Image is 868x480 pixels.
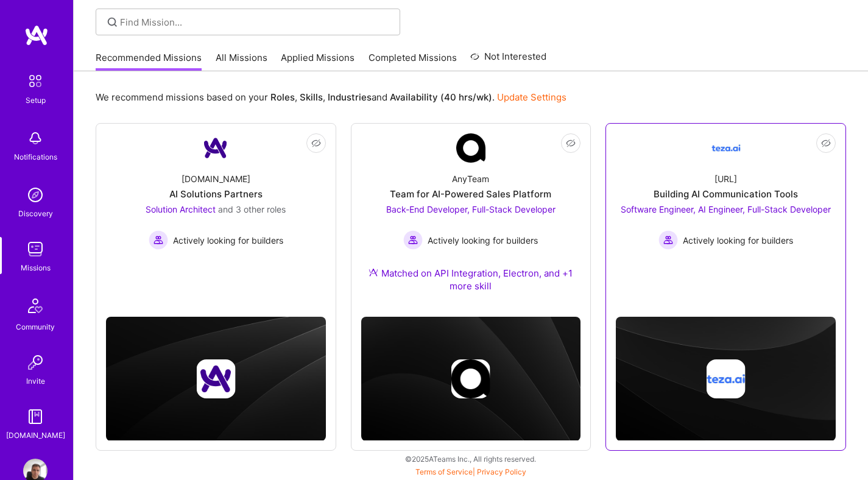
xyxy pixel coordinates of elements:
[369,267,378,277] img: Ateam Purple Icon
[311,138,321,148] i: icon EyeClosed
[23,404,48,429] img: guide book
[146,204,216,214] span: Solution Architect
[21,291,50,320] img: Community
[361,317,581,441] img: cover
[173,234,283,247] span: Actively looking for builders
[683,234,793,247] span: Actively looking for builders
[477,467,526,476] a: Privacy Policy
[497,91,566,103] a: Update Settings
[711,133,741,163] img: Company Logo
[16,320,55,333] div: Community
[73,443,868,474] div: © 2025 ATeams Inc., All rights reserved.
[18,207,53,220] div: Discovery
[270,91,295,103] b: Roles
[616,133,836,282] a: Company Logo[URL]Building AI Communication ToolsSoftware Engineer, AI Engineer, Full-Stack Develo...
[361,133,581,307] a: Company LogoAnyTeamTeam for AI-Powered Sales PlatformBack-End Developer, Full-Stack Developer Act...
[715,172,737,185] div: [URL]
[218,204,286,214] span: and 3 other roles
[566,138,576,148] i: icon EyeClosed
[23,237,48,261] img: teamwork
[328,91,372,103] b: Industries
[196,359,235,398] img: Company logo
[707,359,746,398] img: Company logo
[390,91,492,103] b: Availability (40 hrs/wk)
[428,234,538,247] span: Actively looking for builders
[26,94,46,107] div: Setup
[821,138,831,148] i: icon EyeClosed
[14,150,57,163] div: Notifications
[415,467,473,476] a: Terms of Service
[452,172,489,185] div: AnyTeam
[621,204,831,214] span: Software Engineer, AI Engineer, Full-Stack Developer
[415,467,526,476] span: |
[149,230,168,250] img: Actively looking for builders
[23,68,48,94] img: setup
[120,16,391,29] input: Find Mission...
[6,429,65,442] div: [DOMAIN_NAME]
[26,375,45,387] div: Invite
[106,133,326,282] a: Company Logo[DOMAIN_NAME]AI Solutions PartnersSolution Architect and 3 other rolesActively lookin...
[23,126,48,150] img: bell
[96,91,566,104] p: We recommend missions based on your , , and .
[216,51,267,71] a: All Missions
[451,359,490,398] img: Company logo
[21,261,51,274] div: Missions
[182,172,250,185] div: [DOMAIN_NAME]
[654,188,798,200] div: Building AI Communication Tools
[281,51,355,71] a: Applied Missions
[23,350,48,375] img: Invite
[300,91,323,103] b: Skills
[201,133,230,163] img: Company Logo
[456,133,485,163] img: Company Logo
[96,51,202,71] a: Recommended Missions
[403,230,423,250] img: Actively looking for builders
[470,49,546,71] a: Not Interested
[386,204,556,214] span: Back-End Developer, Full-Stack Developer
[23,183,48,207] img: discovery
[361,267,581,292] div: Matched on API Integration, Electron, and +1 more skill
[105,15,119,29] i: icon SearchGrey
[106,317,326,441] img: cover
[616,317,836,441] img: cover
[658,230,678,250] img: Actively looking for builders
[169,188,263,200] div: AI Solutions Partners
[390,188,551,200] div: Team for AI-Powered Sales Platform
[369,51,457,71] a: Completed Missions
[24,24,49,46] img: logo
